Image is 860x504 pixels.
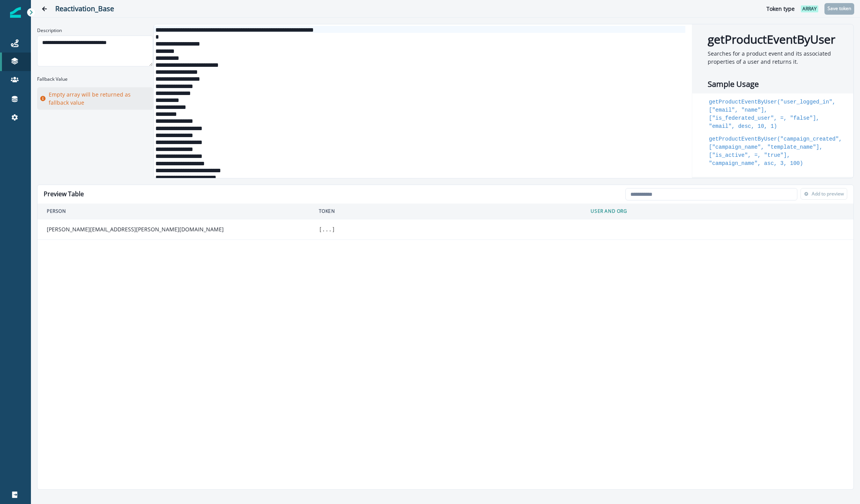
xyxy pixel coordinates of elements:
[37,204,310,219] th: Person
[319,226,322,232] span: [
[824,3,854,15] button: Save token
[581,204,853,219] th: User and Org
[692,25,853,46] h2: getProductEventByUser
[800,188,847,200] button: Add to preview
[332,226,335,232] span: ]
[37,1,52,17] button: Go back
[55,5,751,13] h2: Reactivation_Base
[37,73,148,86] label: Fallback Value
[692,75,853,93] h2: Sample Usage
[41,187,87,201] h2: Preview Table
[692,49,853,66] p: Searches for a product event and its associated properties of a user and returns it.
[708,98,838,131] code: getProductEventByUser("user_logged_in", ["email", "name"], ["is_federated_user", =, "false"], "em...
[322,226,332,233] button: ...
[766,5,795,13] p: Token type
[37,27,62,34] p: Description
[310,204,582,219] th: Token
[708,135,843,168] code: getProductEventByUser("campaign_created", ["campaign_name", "template_name"], ["is_active", =, "t...
[812,191,844,197] p: Add to preview
[49,90,150,107] p: Empty array will be returned as fallback value
[37,219,310,240] td: [PERSON_NAME][EMAIL_ADDRESS][PERSON_NAME][DOMAIN_NAME]
[801,5,818,12] span: array
[828,6,851,11] p: Save token
[10,7,21,18] img: Inflection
